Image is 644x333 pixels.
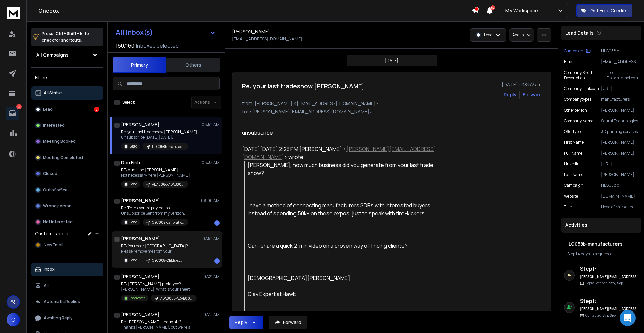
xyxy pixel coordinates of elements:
[505,7,541,14] p: My Workspace
[502,81,542,88] p: [DATE] : 08:52 am
[585,313,616,318] p: Contacted
[31,215,103,229] button: Not Interested
[564,129,581,134] p: offertype
[229,316,263,329] button: Reply
[601,161,639,167] p: [URL][DOMAIN_NAME]
[620,310,636,326] div: Open Intercom Messenger
[152,144,184,149] p: HLG058b-manufacturers
[7,313,20,326] button: C
[578,251,612,257] span: 4 days in sequence
[31,167,103,180] button: Closed
[43,123,65,128] p: Interested
[242,100,542,107] p: from: [PERSON_NAME] <[EMAIL_ADDRESS][DOMAIN_NAME]>
[385,58,398,64] p: [DATE]
[130,220,137,225] p: Lead
[601,97,639,102] p: manufacturers
[523,91,542,98] div: Forward
[203,312,220,317] p: 07:15 AM
[31,73,103,82] h3: Filters
[31,135,103,148] button: Meeting Booked
[235,319,247,326] div: Reply
[121,243,188,249] p: RE: You near [GEOGRAPHIC_DATA]?
[564,161,580,167] p: linkedin
[601,118,639,124] p: Seurat Technologies
[576,4,632,17] button: Get Free Credits
[43,203,72,209] p: Wrong person
[564,151,582,156] p: Full Name
[202,122,220,127] p: 08:52 AM
[242,145,438,161] div: [DATE][DATE] 2:23 PM [PERSON_NAME] < > wrote:
[130,296,146,301] p: Interested
[269,316,307,329] button: Forward
[42,30,89,44] p: Press to check for shortcuts.
[564,140,584,145] p: First Name
[121,205,188,211] p: Re: Think you're paying too
[31,151,103,164] button: Meeting Completed
[121,211,188,216] p: Unsubscribe Sent from my Verizon,
[564,204,572,210] p: title
[130,258,137,263] p: Lead
[44,267,55,272] p: Inbox
[121,325,202,330] p: Thanks [PERSON_NAME], but we're all
[203,274,220,279] p: 07:21 AM
[130,144,137,149] p: Lead
[6,107,19,120] a: 3
[601,204,639,210] p: Head of Marketing
[121,197,160,204] h1: [PERSON_NAME]
[601,129,639,134] p: 3D printing services
[36,52,69,58] h1: All Campaigns
[512,32,524,38] p: Add to
[564,118,593,124] p: Company Name
[110,26,221,39] button: All Inbox(s)
[121,281,197,287] p: RE: [PERSON_NAME] prototype?
[601,183,639,188] p: HLG058b
[43,187,68,193] p: Out of office
[44,90,63,96] p: All Status
[121,135,197,140] p: unsubscribe [DATE][DATE],
[43,171,57,176] p: Closed
[31,48,103,62] button: All Campaigns
[601,86,639,91] p: [URL][DOMAIN_NAME]
[564,48,591,54] button: Campaign
[43,107,53,112] p: Lead
[601,140,639,145] p: [PERSON_NAME]
[601,59,639,65] p: [EMAIL_ADDRESS][DOMAIN_NAME]
[603,313,616,318] span: 5th, Sep
[232,36,302,42] p: [EMAIL_ADDRESS][DOMAIN_NAME]
[490,5,495,10] span: 50
[55,30,83,37] span: Ctrl + Shift + k
[242,81,364,91] h1: Re: your last tradeshow [PERSON_NAME]
[44,315,73,321] p: Awaiting Reply
[121,311,159,318] h1: [PERSON_NAME]
[122,100,135,105] label: Select
[504,91,517,98] button: Reply
[121,167,190,173] p: RE: question [PERSON_NAME]
[580,265,639,273] h6: Step 1 :
[121,287,197,292] p: [PERSON_NAME], What is your sheet
[202,160,220,165] p: 08:33 AM
[565,241,637,247] h1: HLG058b-manufacturers
[116,42,135,50] span: 160 / 160
[564,86,599,91] p: company_linkedin
[121,129,197,135] p: Re: your last tradeshow [PERSON_NAME]
[43,139,76,144] p: Meeting Booked
[113,57,166,73] button: Primary
[31,183,103,197] button: Out of office
[484,32,493,38] p: Lead
[601,151,639,156] p: [PERSON_NAME]
[565,30,594,36] p: Lead Details
[31,102,103,116] button: Lead3
[564,97,591,102] p: companytypes
[564,70,607,81] p: Company Short Description
[31,86,103,100] button: All Status
[136,42,179,50] h3: Inboxes selected
[564,108,587,113] p: otherperson
[31,119,103,132] button: Interested
[43,155,83,160] p: Meeting Completed
[601,172,639,177] p: [PERSON_NAME]
[590,7,628,14] p: Get Free Credits
[242,129,438,137] div: unsubscribe
[564,48,583,54] p: Campaign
